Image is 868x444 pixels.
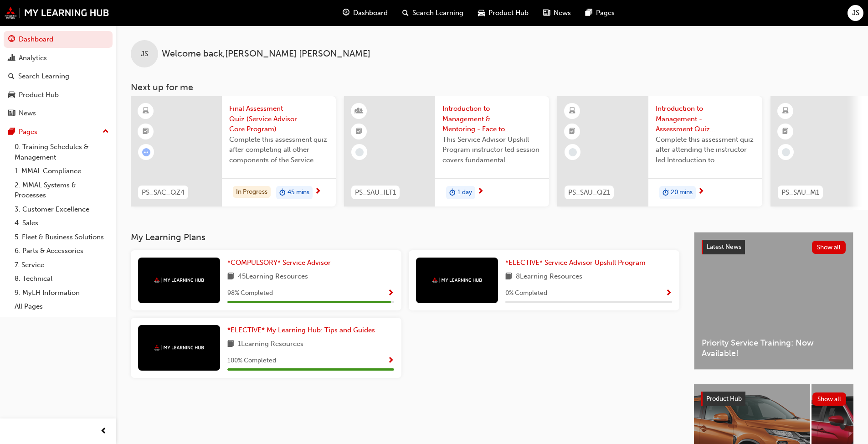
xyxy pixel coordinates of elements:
span: learningResourceType_ELEARNING-icon [782,105,789,117]
span: booktick-icon [143,126,149,138]
img: mmal [154,345,204,351]
span: news-icon [543,7,550,19]
span: Dashboard [353,8,388,18]
a: 9. MyLH Information [11,286,113,300]
span: duration-icon [663,187,669,199]
img: mmal [5,7,109,19]
div: In Progress [233,186,271,198]
a: 7. Service [11,258,113,272]
span: This Service Advisor Upskill Program instructor led session covers fundamental management styles ... [442,134,542,165]
span: learningResourceType_ELEARNING-icon [143,105,149,117]
span: PS_SAU_QZ1 [568,187,610,198]
span: up-icon [103,126,109,138]
span: booktick-icon [356,126,362,138]
span: chart-icon [8,54,15,62]
span: 45 Learning Resources [238,271,308,283]
span: Complete this assessment quiz after attending the instructor led Introduction to Management sessi... [656,134,755,165]
span: pages-icon [8,128,15,136]
a: News [4,105,113,122]
a: search-iconSearch Learning [395,4,471,22]
span: learningResourceType_INSTRUCTOR_LED-icon [356,105,362,117]
span: JS [852,8,859,18]
span: next-icon [698,188,704,196]
a: *ELECTIVE* My Learning Hub: Tips and Guides [227,325,379,336]
span: next-icon [477,188,484,196]
a: *COMPULSORY* Service Advisor [227,258,334,268]
span: prev-icon [100,426,107,437]
h3: Next up for me [116,82,868,93]
button: JS [847,5,863,21]
span: booktick-icon [569,126,575,138]
div: News [19,108,36,119]
span: book-icon [505,271,512,283]
span: 1 Learning Resources [238,339,303,350]
span: Welcome back , [PERSON_NAME] [PERSON_NAME] [162,49,370,59]
a: Product HubShow all [701,392,846,406]
a: 4. Sales [11,216,113,230]
span: book-icon [227,271,234,283]
span: Latest News [707,243,741,251]
a: 0. Training Schedules & Management [11,140,113,164]
a: 3. Customer Excellence [11,202,113,217]
span: News [554,8,571,18]
a: Dashboard [4,31,113,48]
span: PS_SAU_ILT1 [355,187,396,198]
span: Complete this assessment quiz after completing all other components of the Service Advisor Core P... [229,134,329,165]
a: news-iconNews [536,4,578,22]
img: mmal [154,277,204,283]
a: PS_SAU_ILT1Introduction to Management & Mentoring - Face to Face Instructor Led Training (Service... [344,96,549,207]
a: Product Hub [4,87,113,103]
span: learningRecordVerb_NONE-icon [782,148,790,156]
span: 100 % Completed [227,356,276,366]
span: 0 % Completed [505,288,547,299]
span: Show Progress [387,357,394,365]
a: guage-iconDashboard [335,4,395,22]
button: Show all [812,392,847,406]
a: Latest NewsShow all [702,240,846,254]
a: 5. Fleet & Business Solutions [11,230,113,244]
span: Product Hub [706,395,742,403]
span: Final Assessment Quiz (Service Advisor Core Program) [229,103,329,134]
button: DashboardAnalyticsSearch LearningProduct HubNews [4,29,113,124]
span: news-icon [8,109,15,118]
span: JS [141,49,148,59]
button: Pages [4,124,113,140]
span: Search Learning [412,8,463,18]
span: guage-icon [8,36,15,44]
a: 8. Technical [11,272,113,286]
span: next-icon [314,188,321,196]
span: *ELECTIVE* My Learning Hub: Tips and Guides [227,326,375,334]
a: All Pages [11,299,113,314]
span: Show Progress [387,289,394,298]
button: Show Progress [387,288,394,299]
a: Analytics [4,50,113,67]
a: *ELECTIVE* Service Advisor Upskill Program [505,258,649,268]
span: learningRecordVerb_ATTEMPT-icon [142,148,150,156]
span: *ELECTIVE* Service Advisor Upskill Program [505,258,646,267]
img: mmal [432,277,482,283]
span: book-icon [227,339,234,350]
span: Pages [596,8,615,18]
div: Product Hub [19,90,59,100]
a: 1. MMAL Compliance [11,164,113,178]
span: Introduction to Management - Assessment Quiz (Service Advisor Upskill Program) [656,103,755,134]
div: Search Learning [18,71,69,82]
span: car-icon [8,91,15,99]
span: Product Hub [488,8,529,18]
span: PS_SAU_M1 [781,187,819,198]
span: learningRecordVerb_NONE-icon [569,148,577,156]
a: Search Learning [4,68,113,85]
div: Analytics [19,53,47,63]
button: Show all [812,241,846,254]
span: 20 mins [671,187,693,198]
span: 8 Learning Resources [516,271,582,283]
a: PS_SAU_QZ1Introduction to Management - Assessment Quiz (Service Advisor Upskill Program)Complete ... [557,96,762,207]
button: Show Progress [387,355,394,367]
span: search-icon [8,72,15,81]
button: Show Progress [665,288,672,299]
span: Introduction to Management & Mentoring - Face to Face Instructor Led Training (Service Advisor Up... [442,103,542,134]
span: 45 mins [288,187,309,198]
a: PS_SAC_QZ4Final Assessment Quiz (Service Advisor Core Program)Complete this assessment quiz after... [131,96,336,207]
a: car-iconProduct Hub [471,4,536,22]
